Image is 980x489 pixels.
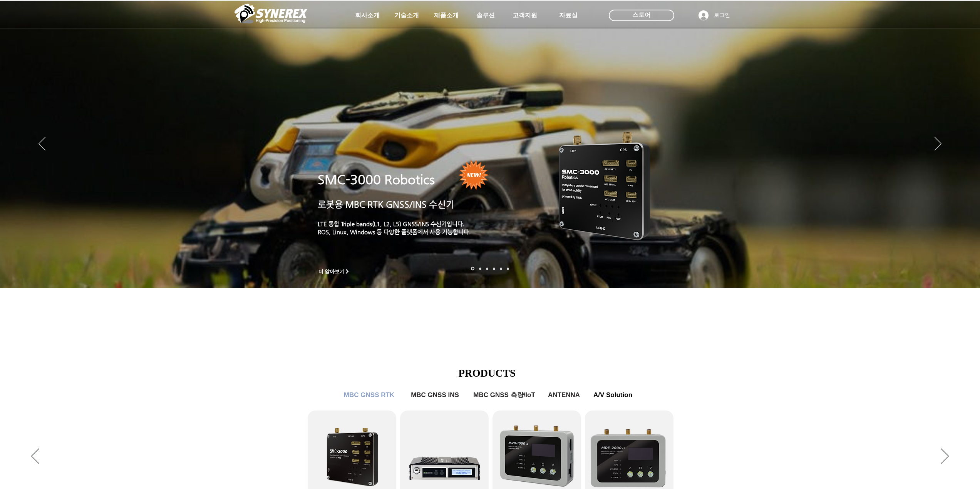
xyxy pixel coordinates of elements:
[387,8,426,23] a: 기술소개
[318,172,435,187] a: SMC-3000 Robotics
[471,267,474,270] a: 로봇- SMC 2000
[549,8,588,23] a: 자료실
[507,267,509,270] a: 정밀농업
[344,391,394,399] span: MBC GNSS RTK
[39,137,45,152] button: 이전
[935,137,941,152] button: 다음
[318,220,465,227] a: LTE 통합 Triple bands(L1, L2, L5) GNSS/INS 수신기입니다.
[506,8,544,23] a: 고객지원
[468,387,541,403] a: MBC GNSS 측량/IoT
[593,391,632,399] span: A/V Solution
[609,10,674,21] div: 스토어
[235,2,308,25] img: 씨너렉스_White_simbol_대지 1.png
[479,267,481,270] a: 드론 8 - SMC 2000
[318,199,454,209] a: 로봇용 MBC RTK GNSS/INS 수신기
[513,12,537,20] span: 고객지원
[545,387,583,403] a: ANTENNA
[548,120,662,249] img: KakaoTalk_20241224_155801212.png
[394,12,419,20] span: 기술소개
[693,8,735,23] button: 로그인
[459,367,516,379] span: PRODUCTS
[711,12,733,19] span: 로그인
[434,12,459,20] span: 제품소개
[318,268,345,275] span: 더 알아보기
[476,12,495,20] span: 솔루션
[588,387,638,403] a: A/V Solution
[427,8,466,23] a: 제품소개
[548,391,580,399] span: ANTENNA
[632,11,651,19] span: 스토어
[318,229,471,235] a: ROS, Linux, Windows 등 다양한 플랫폼에서 사용 가능합니다.
[473,391,535,399] span: MBC GNSS 측량/IoT
[411,391,459,399] span: MBC GNSS INS
[338,387,400,403] a: MBC GNSS RTK
[315,267,353,276] a: 더 알아보기
[469,267,511,270] nav: 슬라이드
[31,448,39,465] button: 이전
[406,387,464,403] a: MBC GNSS INS
[559,12,578,20] span: 자료실
[500,267,502,270] a: 로봇
[486,267,488,270] a: 측량 IoT
[941,448,949,465] button: 다음
[493,267,495,270] a: 자율주행
[466,8,505,23] a: 솔루션
[348,8,387,23] a: 회사소개
[355,12,380,20] span: 회사소개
